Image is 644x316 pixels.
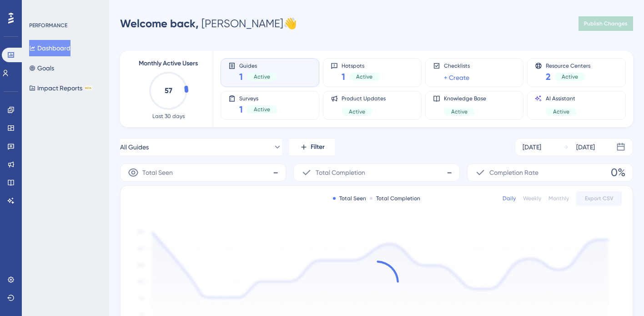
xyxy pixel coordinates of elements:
[576,142,595,153] div: [DATE]
[120,138,282,156] button: All Guides
[254,106,270,113] span: Active
[548,195,569,202] div: Monthly
[553,108,569,115] span: Active
[451,108,468,115] span: Active
[333,195,366,202] div: Total Seen
[239,70,243,83] span: 1
[546,95,577,102] span: AI Assistant
[254,73,270,80] span: Active
[611,165,625,180] span: 0%
[444,95,486,102] span: Knowledge Base
[152,113,185,120] span: Last 30 days
[273,165,278,180] span: -
[562,73,578,80] span: Active
[311,142,325,153] span: Filter
[523,195,541,202] div: Weekly
[546,70,551,83] span: 2
[289,138,335,156] button: Filter
[503,195,516,202] div: Daily
[239,62,277,69] span: Guides
[120,16,297,31] div: [PERSON_NAME] 👋
[370,195,420,202] div: Total Completion
[447,165,452,180] span: -
[523,142,541,153] div: [DATE]
[165,86,172,95] text: 57
[356,73,372,80] span: Active
[342,62,380,69] span: Hotspots
[239,95,277,101] span: Surveys
[239,103,243,116] span: 1
[579,16,633,31] button: Publish Changes
[444,62,470,69] span: Checklists
[546,62,590,69] span: Resource Centers
[349,108,365,115] span: Active
[316,167,365,178] span: Total Completion
[585,195,614,202] span: Export CSV
[342,95,386,102] span: Product Updates
[576,191,622,206] button: Export CSV
[342,70,345,83] span: 1
[489,167,538,178] span: Completion Rate
[139,58,198,69] span: Monthly Active Users
[444,72,469,83] a: + Create
[584,20,628,27] span: Publish Changes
